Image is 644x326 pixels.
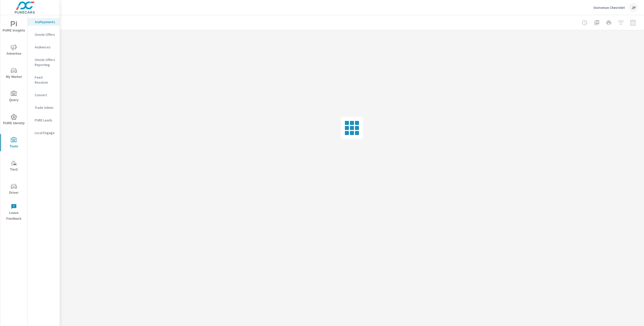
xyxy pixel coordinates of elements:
[35,118,56,123] p: PURE Leads
[28,91,60,99] div: Convert
[35,32,56,37] p: Onsite Offers
[0,15,27,224] div: nav menu
[28,18,60,26] div: truPayments
[2,204,26,222] span: Leave Feedback
[35,105,56,110] p: Trade Admin
[28,31,60,38] div: Onsite Offers
[28,104,60,111] div: Trade Admin
[629,3,638,12] div: JP
[35,57,56,67] p: Onsite Offers Reporting
[28,56,60,69] div: Onsite Offers Reporting
[2,68,26,80] span: My Market
[2,160,26,173] span: Tier2
[35,45,56,50] p: Audiences
[28,43,60,51] div: Audiences
[28,129,60,137] div: Local Engage
[2,114,26,126] span: PURE Identity
[28,116,60,124] div: PURE Leads
[2,183,26,196] span: Driver
[2,91,26,103] span: Query
[35,92,56,97] p: Convert
[593,5,625,10] p: Ourisman Chevrolet
[2,21,26,34] span: PURE Insights
[35,75,56,85] p: Feed Resolver
[2,137,26,149] span: Tools
[28,74,60,86] div: Feed Resolver
[35,19,56,24] p: truPayments
[2,44,26,57] span: Advertise
[35,130,56,135] p: Local Engage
